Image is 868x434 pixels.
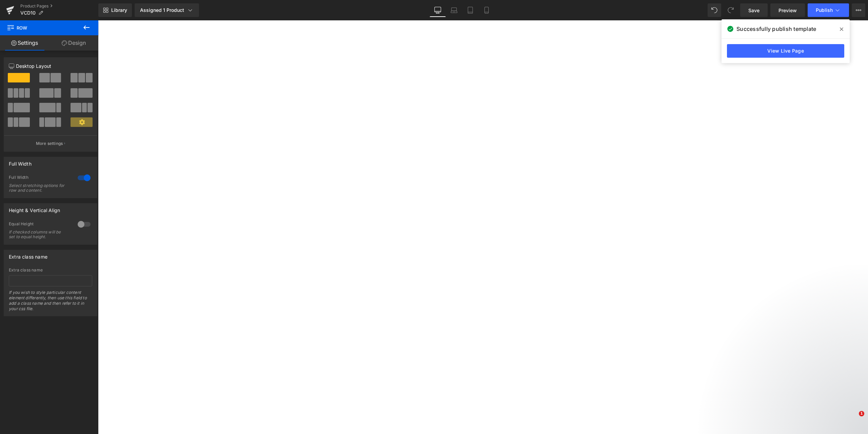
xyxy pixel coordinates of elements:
[478,3,495,17] a: Mobile
[9,221,71,228] div: Equal Height
[111,7,127,13] span: Library
[859,411,864,416] span: 1
[9,183,70,193] div: Select stretching options for row and content.
[708,3,721,17] button: Undo
[727,44,844,58] a: View Live Page
[446,3,462,17] a: Laptop
[430,3,446,17] a: Desktop
[462,3,478,17] a: Tablet
[4,135,97,151] button: More settings
[816,7,833,13] span: Publish
[9,250,47,260] div: Extra class name
[852,3,865,17] button: More
[36,140,63,147] p: More settings
[778,7,797,14] span: Preview
[20,3,98,9] a: Product Pages
[9,230,70,239] div: If checked columns will be set to equal height.
[845,411,861,427] iframe: Intercom live chat
[49,35,98,51] a: Design
[770,3,805,17] a: Preview
[20,10,36,16] span: VCD10
[140,7,194,14] div: Assigned 1 Product
[9,62,92,70] p: Desktop Layout
[808,3,849,17] button: Publish
[9,290,92,316] div: If you wish to style particular content element differently, then use this field to add a class n...
[98,3,132,17] a: New Library
[9,157,32,167] div: Full Width
[7,20,75,35] span: Row
[9,268,92,272] div: Extra class name
[736,25,816,33] span: Successfully publish template
[9,204,60,213] div: Height & Vertical Align
[748,7,759,14] span: Save
[9,175,71,182] div: Full Width
[724,3,737,17] button: Redo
